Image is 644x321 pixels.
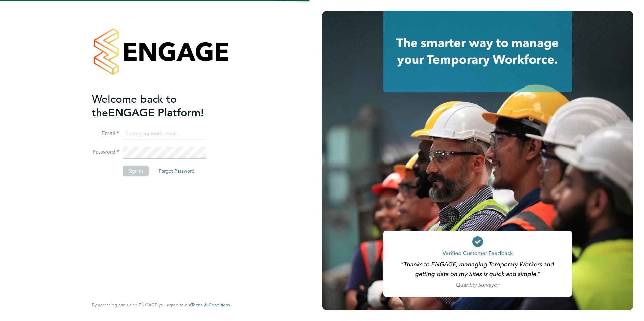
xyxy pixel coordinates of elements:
[92,92,223,120] h2: ENGAGE Platform!
[123,166,149,176] button: Sign In
[191,302,230,308] span: Terms & Conditions
[191,302,230,308] a: Terms & Conditions
[92,93,177,119] span: Welcome back to the
[92,130,119,137] label: Email
[153,166,200,176] button: Forgot Password
[92,149,119,156] label: Password
[92,302,230,308] span: By accessing and using ENGAGE you agree to our
[123,128,206,140] input: Enter your work email...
